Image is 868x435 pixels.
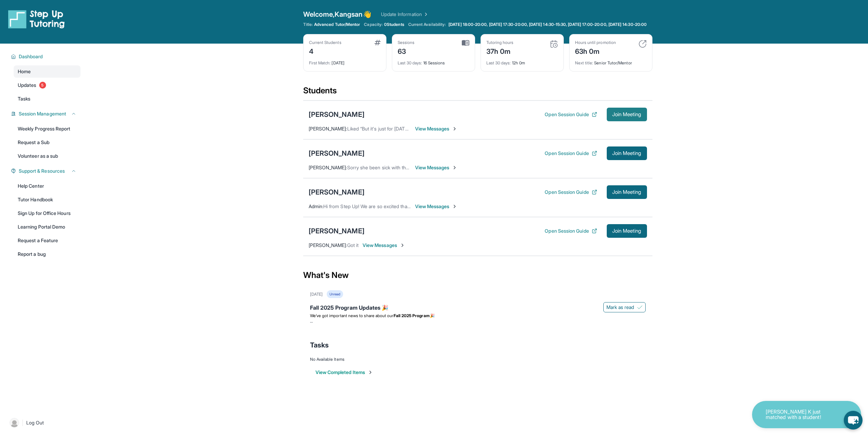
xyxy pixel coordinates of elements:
div: 4 [309,45,341,56]
button: Open Session Guide [545,189,597,196]
img: card [550,40,558,48]
span: | [22,419,24,427]
span: Last 30 days : [486,60,511,65]
div: No Available Items [310,357,646,362]
div: Senior Tutor/Mentor [575,56,647,66]
a: Tutor Handbook [14,193,80,206]
div: [PERSON_NAME] [309,226,365,236]
a: Volunteer as a sub [14,150,80,162]
button: Mark as read [603,302,646,312]
button: Join Meeting [607,185,647,199]
button: Open Session Guide [545,150,597,157]
span: We’ve got important news to share about our [310,313,394,318]
div: What's New [303,260,652,290]
span: Support & Resources [19,168,65,174]
img: Chevron-Right [452,165,457,170]
span: 5 [39,82,46,89]
span: Join Meeting [612,190,642,194]
button: Open Session Guide [545,228,597,234]
img: card [374,40,381,45]
a: Updates5 [14,79,80,91]
span: Log Out [26,419,44,426]
span: Join Meeting [612,112,642,116]
div: 12h 0m [486,56,558,66]
button: Join Meeting [607,146,647,160]
span: Got it [347,242,358,248]
img: card [462,40,469,46]
span: Capacity: [364,22,383,27]
img: user-img [10,418,19,428]
span: Title: [303,22,313,27]
span: Next title : [575,60,593,65]
strong: Fall 2025 Program [394,313,430,318]
div: [DATE] [310,292,323,297]
div: Hours until promotion [575,40,616,45]
span: First Match : [309,60,331,65]
img: Chevron-Right [452,126,457,131]
span: [PERSON_NAME] : [309,242,347,248]
div: 63h 0m [575,45,616,56]
span: Dashboard [19,53,43,60]
span: Hi from Step Up! We are so excited that you are matched with one another. Please use this space t... [323,203,843,209]
a: Sign Up for Office Hours [14,207,80,219]
span: Current Availability: [408,22,446,27]
span: Tasks [18,95,30,102]
div: Unread [327,290,343,298]
a: Home [14,65,80,78]
button: Join Meeting [607,224,647,238]
span: Tasks [310,340,329,350]
button: chat-button [844,411,863,430]
span: Last 30 days : [398,60,422,65]
a: Update Information [381,11,429,18]
span: View Messages [363,242,405,249]
a: Request a Feature [14,234,80,247]
button: Open Session Guide [545,111,597,118]
button: Join Meeting [607,108,647,121]
div: Sessions [398,40,415,45]
span: Updates [18,82,36,89]
img: card [638,40,647,48]
img: Chevron-Right [452,204,457,209]
span: Liked “But it's just for [DATE]. Thanks so much for understanding!” [347,126,490,131]
span: Home [18,68,31,75]
span: [DATE] 18:00-20:00, [DATE] 17:30-20:00, [DATE] 14:30-15:30, [DATE] 17:00-20:00, [DATE] 14:30-20:00 [448,22,647,27]
a: Request a Sub [14,136,80,149]
div: [PERSON_NAME] [309,110,365,119]
button: Session Management [16,110,76,117]
div: 63 [398,45,415,56]
button: Dashboard [16,53,76,60]
a: [DATE] 18:00-20:00, [DATE] 17:30-20:00, [DATE] 14:30-15:30, [DATE] 17:00-20:00, [DATE] 14:30-20:00 [447,22,648,27]
a: Weekly Progress Report [14,123,80,135]
div: Current Students [309,40,341,45]
span: Welcome, Kangsan 👋 [303,10,371,19]
span: 🎉 [430,313,435,318]
img: Chevron Right [422,11,429,18]
a: Tasks [14,93,80,105]
button: View Completed Items [315,369,373,376]
div: Students [303,85,652,100]
img: logo [8,10,65,29]
div: [PERSON_NAME] [309,187,365,197]
span: Join Meeting [612,229,642,233]
span: View Messages [415,125,458,132]
span: Mark as read [606,304,634,311]
button: Support & Resources [16,168,76,174]
span: Sorry she been sick with the [MEDICAL_DATA] and then the [MEDICAL_DATA] she can log in now and I ... [347,165,617,170]
img: Chevron-Right [400,243,405,248]
div: Fall 2025 Program Updates 🎉 [310,304,646,313]
div: 16 Sessions [398,56,469,66]
a: |Log Out [7,415,80,430]
span: View Messages [415,203,458,210]
p: [PERSON_NAME] K just matched with a student! [766,409,834,420]
div: [PERSON_NAME] [309,149,365,158]
a: Help Center [14,180,80,192]
span: Session Management [19,110,66,117]
div: [DATE] [309,56,381,66]
span: [PERSON_NAME] : [309,165,347,170]
span: [PERSON_NAME] : [309,126,347,131]
a: Report a bug [14,248,80,260]
span: Admin : [309,203,323,209]
span: View Messages [415,164,458,171]
span: 0 Students [384,22,404,27]
div: Tutoring hours [486,40,514,45]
